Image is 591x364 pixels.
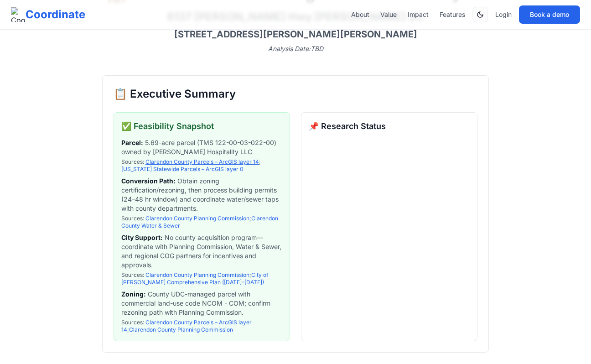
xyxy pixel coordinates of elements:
[145,215,249,222] a: Clarendon County Planning Commission
[11,7,85,22] a: Coordinate
[145,271,249,278] a: Clarendon County Planning Commission
[129,326,233,333] a: Clarendon County Planning Commission
[309,120,470,133] h3: 📌 Research Status
[145,158,259,165] a: Clarendon County Parcels – ArcGIS layer 14
[121,177,176,185] strong: Conversion Path :
[472,7,488,22] button: Switch to dark mode
[519,5,580,24] button: Book a demo
[121,290,146,298] strong: Zoning :
[121,271,282,286] span: Sources :
[145,271,251,278] span: ;
[121,319,252,333] span: ;
[121,215,278,229] a: Clarendon County Water & Sewer
[102,28,489,41] h3: [STREET_ADDRESS][PERSON_NAME][PERSON_NAME]
[145,215,251,222] span: ;
[114,87,477,101] h2: 📋 Executive Summary
[121,158,282,173] span: Sources :
[26,7,85,22] span: Coordinate
[121,319,252,333] a: Clarendon County Parcels – ArcGIS layer 14
[121,233,282,270] span: No county acquisition program—coordinate with Planning Commission, Water & Sewer, and regional CO...
[121,120,282,133] h3: ✅ Feasibility Snapshot
[121,215,282,229] span: Sources :
[102,44,489,53] p: Analysis Date: TBD
[121,166,244,172] a: [US_STATE] Statewide Parcels – ArcGIS layer 0
[121,139,143,146] strong: Parcel :
[121,290,282,317] span: County UDC-managed parcel with commercial land-use code NCOM - COM; confirm rezoning path with Pl...
[440,10,465,19] a: Features
[11,7,26,22] img: Coordinate
[121,234,163,241] strong: City Support :
[121,138,282,156] span: 5.69-acre parcel (TMS 122-00-03-022-00) owned by [PERSON_NAME] Hospitality LLC
[145,158,261,165] span: ;
[121,271,268,286] a: City of [PERSON_NAME] Comprehensive Plan ([DATE]–[DATE])
[495,10,512,19] a: Login
[121,177,282,213] span: Obtain zoning certification/rezoning, then process building permits (24–48 hr window) and coordin...
[408,10,429,19] a: Impact
[351,10,369,19] a: About
[121,319,282,333] span: Sources :
[380,10,397,19] a: Value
